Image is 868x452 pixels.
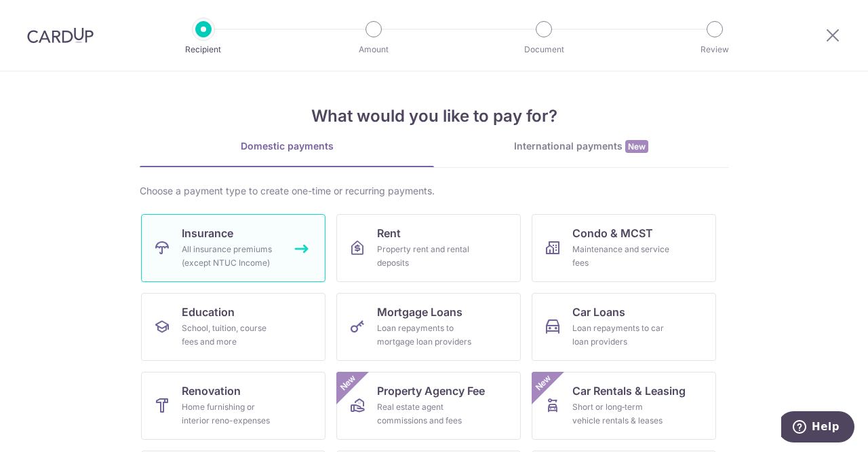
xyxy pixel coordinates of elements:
[140,184,728,198] div: Choose a payment type to create one-time or recurring payments.
[336,214,521,282] a: RentProperty rent and rental deposits
[120,10,148,22] span: Help
[182,304,235,320] span: Education
[153,43,254,56] p: Recipient
[336,293,521,361] a: Mortgage LoansLoan repayments to mortgage loan providers
[434,139,728,154] div: International payments
[377,243,475,270] div: Property rent and rental deposits
[572,304,625,320] span: Car Loans
[141,293,325,361] a: EducationSchool, tuition, course fees and more
[572,383,686,399] span: Car Rentals & Leasing
[323,43,424,56] p: Amount
[572,225,653,241] span: Condo & MCST
[182,400,279,428] div: Home furnishing or interior reno-expenses
[337,372,359,394] span: New
[141,372,325,440] a: RenovationHome furnishing or interior reno-expenses
[532,372,555,394] span: New
[182,383,241,399] span: Renovation
[336,372,521,440] a: Property Agency FeeReal estate agent commissions and feesNew
[182,243,279,270] div: All insurance premiums (except NTUC Income)
[572,400,670,428] div: Short or long‑term vehicle rentals & leases
[494,43,594,56] p: Document
[572,321,670,349] div: Loan repayments to car loan providers
[532,214,716,282] a: Condo & MCSTMaintenance and service fees
[141,214,325,282] a: InsuranceAll insurance premiums (except NTUC Income)
[140,139,434,153] div: Domestic payments
[665,43,765,56] p: Review
[140,104,728,128] h4: What would you like to pay for?
[625,140,648,153] span: New
[377,383,485,399] span: Property Agency Fee
[377,225,401,241] span: Rent
[572,243,670,270] div: Maintenance and service fees
[377,321,475,349] div: Loan repayments to mortgage loan providers
[27,27,94,44] img: CardUp
[377,400,475,428] div: Real estate agent commissions and fees
[182,225,233,241] span: Insurance
[532,293,716,361] a: Car LoansLoan repayments to car loan providers
[182,321,279,349] div: School, tuition, course fees and more
[377,304,462,320] span: Mortgage Loans
[532,372,716,440] a: Car Rentals & LeasingShort or long‑term vehicle rentals & leasesNew
[31,10,58,22] span: Help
